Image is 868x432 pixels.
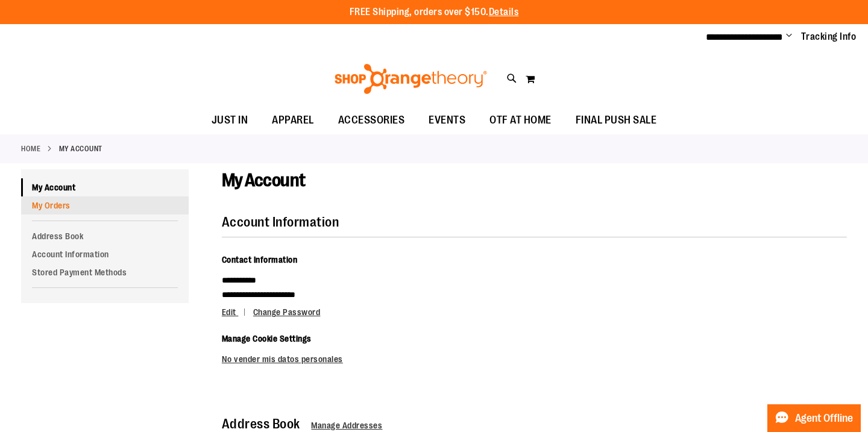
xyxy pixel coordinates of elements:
span: EVENTS [429,107,465,134]
a: My Orders [21,196,189,214]
a: Edit [222,307,251,317]
a: No vender mis datos personales [222,354,343,364]
a: FINAL PUSH SALE [564,107,669,134]
button: Agent Offline [767,404,861,432]
a: Account Information [21,245,189,263]
a: Stored Payment Methods [21,263,189,281]
strong: Address Book [222,416,300,431]
span: My Account [222,170,306,190]
img: Shop Orangetheory [333,64,489,94]
span: OTF AT HOME [489,107,552,134]
span: Agent Offline [795,413,853,424]
span: JUST IN [212,107,248,134]
p: FREE Shipping, orders over $150. [350,5,519,19]
a: Address Book [21,227,189,245]
a: JUST IN [200,107,260,134]
a: Details [489,7,519,17]
a: Tracking Info [801,30,857,43]
strong: Account Information [222,214,339,230]
span: Manage Cookie Settings [222,334,312,343]
a: OTF AT HOME [477,107,564,134]
a: EVENTS [417,107,477,134]
a: My Account [21,178,189,196]
span: Contact Information [222,255,298,265]
span: ACCESSORIES [338,107,405,134]
span: Edit [222,307,236,317]
button: Account menu [786,31,792,43]
a: ACCESSORIES [326,107,417,134]
a: Home [21,143,40,154]
a: APPAREL [260,107,326,134]
a: Change Password [253,307,321,317]
a: Manage Addresses [311,421,382,430]
span: FINAL PUSH SALE [576,107,657,134]
strong: My Account [59,143,102,154]
span: APPAREL [272,107,314,134]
